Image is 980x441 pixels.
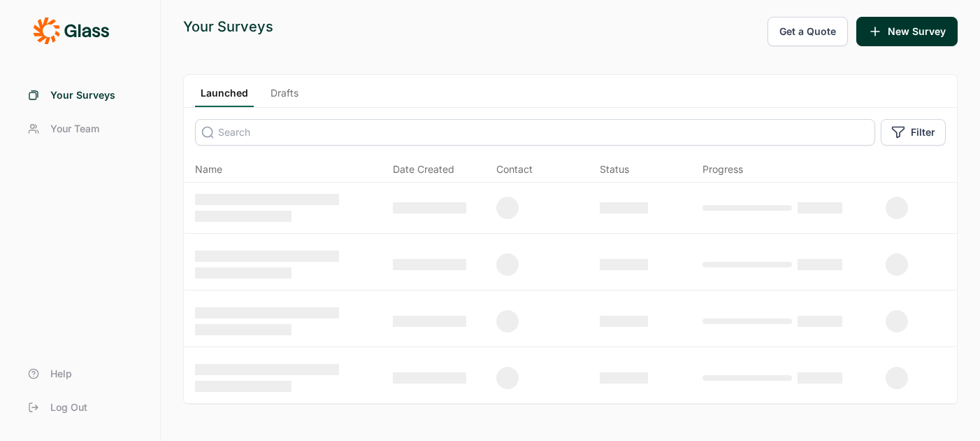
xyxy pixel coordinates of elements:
a: Drafts [265,86,304,107]
a: Launched [195,86,254,107]
button: Get a Quote [768,17,848,46]
button: Filter [881,119,946,146]
span: Log Out [50,400,87,414]
button: New Survey [856,17,958,46]
span: Date Created [393,162,454,176]
input: Search [195,119,875,146]
div: Progress [702,162,743,176]
span: Help [50,367,72,381]
div: Status [600,162,629,176]
div: Your Surveys [183,17,273,36]
span: Your Surveys [50,88,115,102]
span: Filter [911,125,935,139]
span: Your Team [50,122,99,136]
span: Name [195,162,222,176]
div: Contact [496,162,533,176]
